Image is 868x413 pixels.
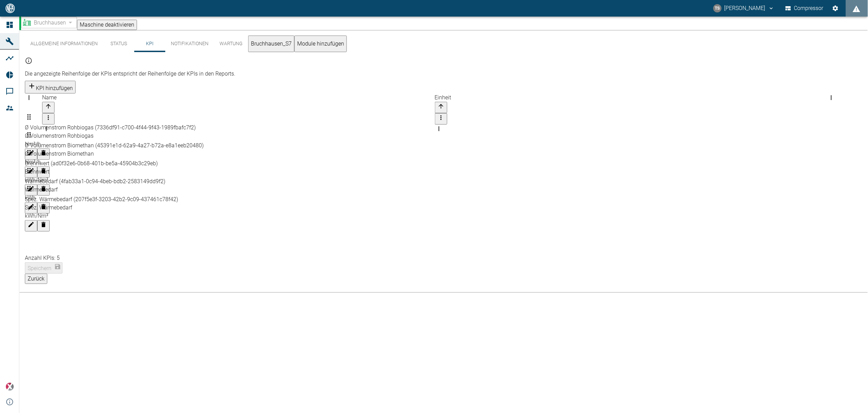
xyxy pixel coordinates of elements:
button: Allgemeine Informationen [25,36,103,52]
img: logo [5,3,16,13]
div: Ø Volumenstrom Biomethan (45391e1d-62a9-4a27-b72a-e8a1eeb20480) [25,141,862,150]
button: Sort [42,102,55,113]
span: Bruchhausen [34,19,66,27]
div: Einheit [435,94,828,113]
button: Module hinzufügen [294,36,347,52]
div: Die angezeigte Reihenfolge der KPIs entspricht der Reihenfolge der KPIs in den Reports. [25,67,862,81]
button: timo.streitbuerger@arcanum-energy.de [712,2,776,14]
div: Wärmebedarf (4fab33a1-0c94-4beb-bdb2-2583149dd9f2) [25,177,862,186]
div: Anzahl KPIs: 5 [25,254,862,262]
button: Bruchhausen_S7 [248,36,294,52]
img: Xplore Logo [6,383,14,391]
a: Bruchhausen [23,18,66,27]
button: Einstellungen [829,2,842,14]
div: Name [42,94,435,102]
div: kWh/Nm³ [25,212,862,220]
button: Sort [435,102,447,113]
button: Compressor [784,2,825,14]
button: Status [103,36,134,52]
button: Maschine deaktivieren [77,20,137,30]
button: KPI hinzufügen [25,81,76,94]
div: Einheit [435,94,828,102]
div: Ø Volumenstrom Rohbiogas (7336df91-c700-4f44-9f43-1989fbafc7f2) [25,124,862,132]
button: Speichern [25,262,62,274]
div: Name [42,94,435,113]
div: Spez. Wärmebedarf (207f5e3f-3203-42b2-9c09-437461c78f42) [25,195,862,204]
button: Löschen [37,220,50,232]
button: Wartung [214,36,248,52]
div: Spez. Wärmebedarf [25,204,862,212]
div: TS [713,4,722,12]
div: Brennwert (ad0f32e6-0b68-401b-be5a-45904b3c29eb) [25,159,862,168]
button: KPI [134,36,165,52]
button: Notifikationen [165,36,214,52]
button: Bearbeiten [25,220,37,232]
button: Zurück [25,274,47,284]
